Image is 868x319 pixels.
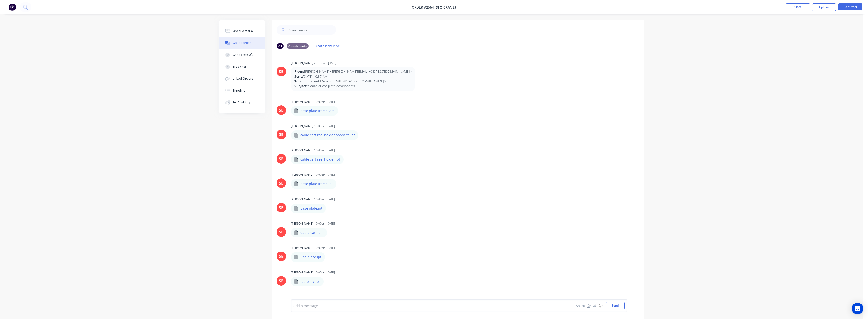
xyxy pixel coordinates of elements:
[294,69,304,74] strong: From:
[291,173,313,177] div: [PERSON_NAME]
[9,4,16,11] img: Factory
[233,88,245,93] div: Timeline
[314,148,335,153] div: 10:00am [DATE]
[219,25,265,37] button: Order details
[219,37,265,49] button: Collaborate
[575,303,580,309] button: Aa
[291,197,313,201] div: [PERSON_NAME]
[219,85,265,97] button: Timeline
[314,124,335,128] div: 10:00am [DATE]
[314,100,335,104] div: 10:00am [DATE]
[300,206,322,211] p: base plate.ipt
[277,43,284,49] div: All
[233,100,251,105] div: Profitability
[314,173,335,177] div: 10:00am [DATE]
[233,65,246,69] div: Tracking
[233,29,253,33] div: Order details
[300,181,333,186] p: base plate frame.ipt
[219,73,265,85] button: Linked Orders
[852,303,863,314] div: Open Intercom Messenger
[580,303,586,309] button: @
[812,3,836,11] button: Options
[219,97,265,108] button: Profitability
[291,246,313,250] div: [PERSON_NAME]
[279,253,284,259] div: SB
[314,270,335,275] div: 10:00am [DATE]
[436,5,456,10] a: SEQ Cranes
[279,278,284,284] div: SB
[291,124,313,128] div: [PERSON_NAME]
[412,5,436,10] span: Order #2564 -
[314,246,335,250] div: 10:00am [DATE]
[291,148,313,153] div: [PERSON_NAME]
[300,108,335,113] p: base plate frame.iam
[279,229,284,235] div: SB
[294,74,303,79] strong: Sent:
[291,61,313,65] div: [PERSON_NAME]
[279,180,284,186] div: SB
[219,49,265,61] button: Checklists 0/0
[300,255,321,259] p: End piece.ipt
[314,197,335,201] div: 10:00am [DATE]
[300,230,324,235] p: Cable cart.iam
[838,3,862,10] button: Edit Order
[786,3,810,10] button: Close
[233,77,253,81] div: Linked Orders
[314,221,335,226] div: 10:00am [DATE]
[300,157,340,162] p: cable cart reel holder.ipt
[287,43,309,49] div: Attachments
[311,43,343,49] button: Create new label
[294,69,412,88] p: [PERSON_NAME] <[PERSON_NAME][EMAIL_ADDRESS][DOMAIN_NAME]> [DATE] 10:37 AM Pronto Sheet Metal <[EM...
[279,156,284,162] div: SB
[289,25,336,35] input: Search notes...
[300,279,320,284] p: top plate.ipt
[279,69,284,74] div: SB
[294,79,299,83] strong: To:
[598,303,603,309] button: ☺
[291,270,313,275] div: [PERSON_NAME]
[300,133,355,138] p: cable cart reel holder opposite.ipt
[279,132,284,137] div: SB
[606,302,625,309] button: Send
[294,84,308,88] strong: Subject:
[219,61,265,73] button: Tracking
[291,100,313,104] div: [PERSON_NAME]
[291,221,313,226] div: [PERSON_NAME]
[279,107,284,113] div: SB
[233,41,251,45] div: Collaborate
[279,205,284,211] div: SB
[233,53,254,57] div: Checklists 0/0
[314,61,336,65] div: - 10:00am [DATE]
